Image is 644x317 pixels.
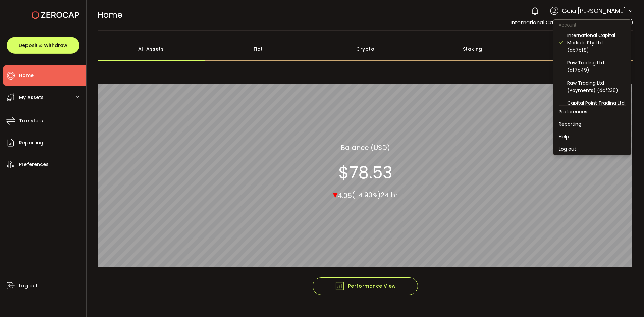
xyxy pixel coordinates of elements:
[567,59,626,74] div: Raw Trading Ltd (af7c49)
[341,142,390,152] section: Balance (USD)
[553,130,631,143] li: Help
[567,79,626,94] div: Raw Trading Ltd (Payments) (dcf236)
[335,281,396,291] span: Performance View
[313,277,418,295] button: Performance View
[567,99,626,114] div: Capital Point Trading Ltd. (Payments) (de1af4)
[19,138,43,148] span: Reporting
[419,37,526,61] div: Staking
[553,22,582,28] span: Account
[19,160,49,169] span: Preferences
[553,143,631,155] li: Log out
[19,93,44,102] span: My Assets
[19,71,34,81] span: Home
[338,191,352,200] span: 4.05
[352,190,381,200] span: (-4.90%)
[338,162,392,182] section: $78.53
[553,118,631,130] li: Reporting
[19,281,38,291] span: Log out
[566,245,644,317] iframe: Chat Widget
[19,116,43,126] span: Transfers
[333,187,338,201] span: ▾
[567,32,626,54] div: International Capital Markets Pty Ltd (ab7bf8)
[7,37,79,54] button: Deposit & Withdraw
[205,37,312,61] div: Fiat
[510,19,633,27] span: International Capital Markets Pty Ltd (ab7bf8)
[312,37,419,61] div: Crypto
[98,37,205,61] div: All Assets
[19,43,67,48] span: Deposit & Withdraw
[526,37,634,61] div: Structured Products
[553,106,631,118] li: Preferences
[98,9,122,21] span: Home
[381,190,398,200] span: 24 hr
[562,6,626,15] span: Guia [PERSON_NAME]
